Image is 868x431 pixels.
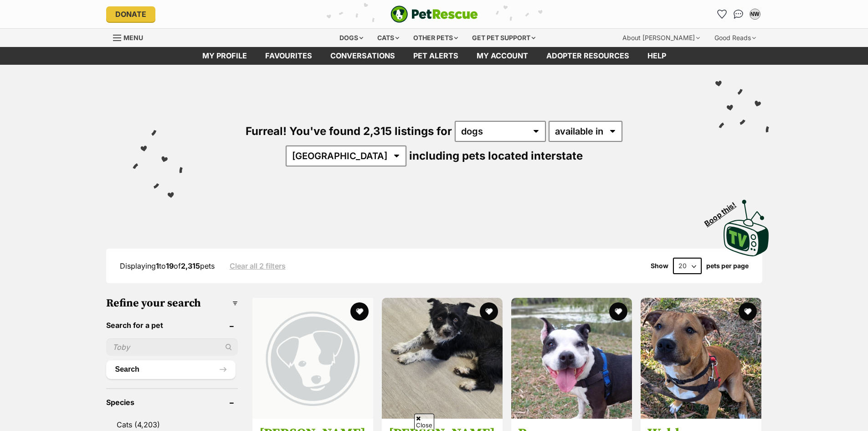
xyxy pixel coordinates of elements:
[156,261,159,270] strong: 1
[230,262,286,270] a: Clear all 2 filters
[113,29,149,45] a: Menu
[106,398,238,406] header: Species
[480,302,498,321] button: favourite
[731,7,746,21] a: Conversations
[466,29,542,47] div: Get pet support
[467,47,537,65] a: My account
[537,47,638,65] a: Adopter resources
[166,261,174,270] strong: 19
[616,29,706,47] div: About [PERSON_NAME]
[106,321,238,329] header: Search for a pet
[321,47,404,65] a: conversations
[724,192,769,258] a: Boop this!
[750,10,760,19] div: NW
[404,47,467,65] a: Pet alerts
[511,298,632,419] img: Roxy - English Staffordshire Bull Terrier Dog
[333,29,370,47] div: Dogs
[609,302,627,321] button: favourite
[739,302,757,321] button: favourite
[715,7,729,21] a: Favourites
[382,298,503,419] img: Sam - Shih Tzu x Long Hair Chihuahua Dog
[390,5,478,23] a: PetRescue
[390,5,478,23] img: logo-e224e6f780fb5917bec1dbf3a21bbac754714ae5b6737aabdf751b685950b380.svg
[748,7,762,21] button: My account
[641,298,761,419] img: Waldo - American Staffordshire Bull Terrier Dog
[734,10,743,19] img: chat-41dd97257d64d25036548639549fe6c8038ab92f7586957e7f3b1b290dea8141.svg
[181,261,200,270] strong: 2,315
[407,29,464,47] div: Other pets
[120,261,215,270] span: Displaying to of pets
[706,262,749,270] label: pets per page
[246,125,452,138] span: Furreal! You've found 2,315 listings for
[350,302,369,321] button: favourite
[715,7,762,21] ul: Account quick links
[106,338,238,356] input: Toby
[106,360,236,379] button: Search
[708,29,762,47] div: Good Reads
[638,47,675,65] a: Help
[106,297,238,310] h3: Refine your search
[256,47,321,65] a: Favourites
[193,47,256,65] a: My profile
[123,34,143,42] span: Menu
[409,149,583,162] span: including pets located interstate
[414,414,434,430] span: Close
[106,6,155,22] a: Donate
[371,29,406,47] div: Cats
[724,200,769,256] img: PetRescue TV logo
[651,262,668,270] span: Show
[703,195,745,228] span: Boop this!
